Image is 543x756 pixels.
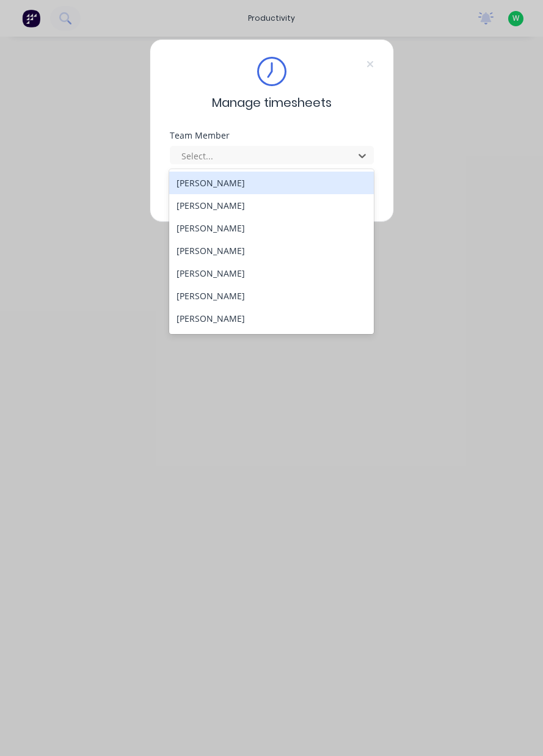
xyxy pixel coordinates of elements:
[169,262,374,285] div: [PERSON_NAME]
[169,172,374,194] div: [PERSON_NAME]
[169,194,374,217] div: [PERSON_NAME]
[170,131,374,140] div: Team Member
[212,93,332,112] span: Manage timesheets
[169,307,374,330] div: [PERSON_NAME]
[169,217,374,239] div: [PERSON_NAME]
[169,239,374,262] div: [PERSON_NAME]
[169,285,374,307] div: [PERSON_NAME]
[169,330,374,352] div: [PERSON_NAME]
